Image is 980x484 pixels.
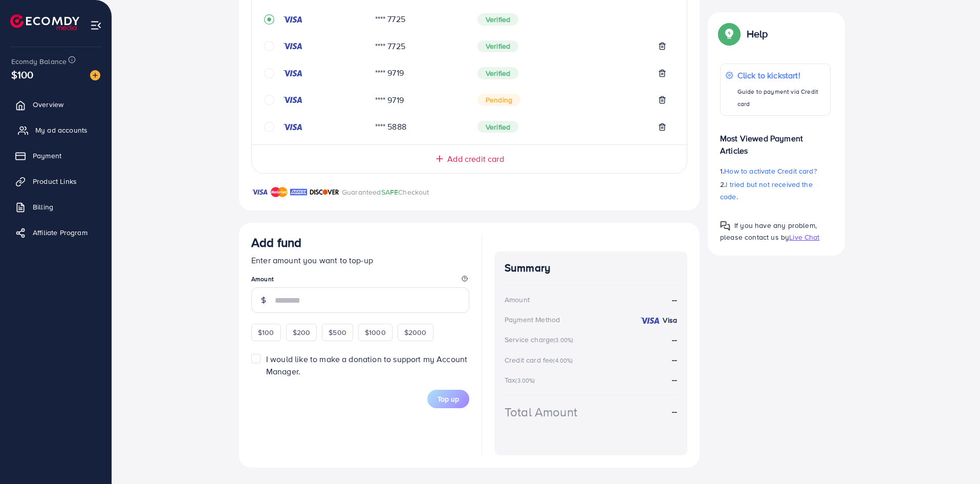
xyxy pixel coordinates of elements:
[8,197,104,217] a: Billing
[672,406,677,417] strong: --
[258,327,274,338] span: $100
[505,294,530,305] div: Amount
[8,120,104,140] a: My ad accounts
[90,19,102,31] img: menu
[282,123,303,131] img: credit
[282,15,303,24] img: credit
[33,99,63,110] span: Overview
[11,67,34,82] span: $100
[720,220,817,242] span: If you have any problem, please contact us by
[477,67,518,79] span: Verified
[264,14,274,25] svg: record circle
[266,353,467,376] span: I would like to make a donation to support my Account Manager.
[554,336,573,344] small: (3.00%)
[264,41,274,51] svg: circle
[720,165,831,177] p: 1.
[720,25,738,43] img: Popup guide
[329,327,346,338] span: $500
[282,96,303,104] img: credit
[90,70,100,80] img: image
[477,94,520,106] span: Pending
[381,187,399,197] span: SAFE
[404,327,427,338] span: $2000
[720,178,831,203] p: 2.
[720,221,730,231] img: Popup guide
[438,394,459,404] span: Top up
[8,171,104,192] a: Product Links
[8,145,104,166] a: Payment
[365,327,386,338] span: $1000
[251,186,268,198] img: brand
[672,334,677,345] strong: --
[11,56,67,67] span: Ecomdy Balance
[33,202,53,212] span: Billing
[342,186,429,198] p: Guaranteed Checkout
[427,390,469,408] button: Top up
[290,186,307,198] img: brand
[477,13,518,26] span: Verified
[672,374,677,385] strong: --
[271,186,288,198] img: brand
[672,354,677,365] strong: --
[515,376,535,385] small: (3.00%)
[505,355,576,365] div: Credit card fee
[937,438,972,476] iframe: Chat
[33,176,77,186] span: Product Links
[640,317,660,325] img: credit
[264,68,274,78] svg: circle
[477,40,518,53] span: Verified
[747,28,768,40] p: Help
[737,86,825,110] p: Guide to payment via Credit card
[505,403,577,421] div: Total Amount
[293,327,311,338] span: $200
[282,69,303,77] img: credit
[720,179,813,202] span: I tried but not received the code.
[8,222,104,243] a: Affiliate Program
[477,121,518,133] span: Verified
[720,124,831,157] p: Most Viewed Payment Articles
[789,232,819,242] span: Live Chat
[33,151,61,161] span: Payment
[505,334,576,345] div: Service charge
[8,94,104,115] a: Overview
[33,227,88,238] span: Affiliate Program
[251,275,469,287] legend: Amount
[35,125,88,135] span: My ad accounts
[264,95,274,105] svg: circle
[505,262,677,275] h4: Summary
[282,42,303,50] img: credit
[505,314,560,325] div: Payment Method
[672,294,677,306] strong: --
[447,153,504,165] span: Add credit card
[264,122,274,132] svg: circle
[505,375,538,385] div: Tax
[663,315,677,325] strong: Visa
[251,254,469,266] p: Enter amount you want to top-up
[553,356,573,365] small: (4.00%)
[310,186,339,198] img: brand
[737,69,825,81] p: Click to kickstart!
[724,166,816,176] span: How to activate Credit card?
[10,14,79,30] img: logo
[251,235,301,250] h3: Add fund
